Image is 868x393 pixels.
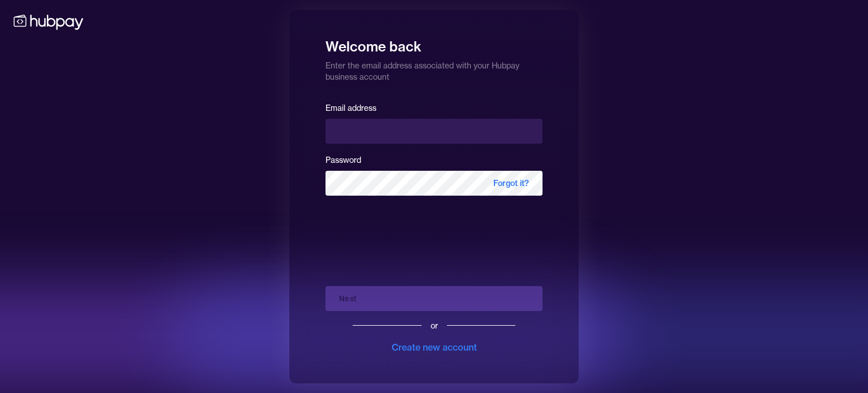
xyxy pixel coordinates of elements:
[392,340,477,354] div: Create new account
[325,55,542,83] p: Enter the email address associated with your Hubpay business account
[325,103,376,113] label: Email address
[431,320,438,331] div: or
[325,31,542,55] h1: Welcome back
[480,171,542,196] span: Forgot it?
[325,155,361,165] label: Password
